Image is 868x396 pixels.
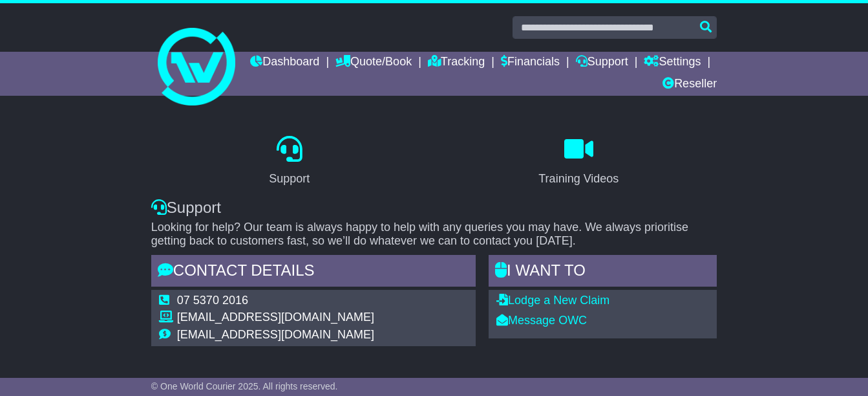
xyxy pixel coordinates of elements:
[530,131,627,192] a: Training Videos
[496,314,587,327] a: Message OWC
[496,294,609,307] a: Lodge a New Claim
[151,381,338,391] span: © One World Courier 2025. All rights reserved.
[576,52,628,74] a: Support
[260,131,318,192] a: Support
[177,328,374,342] td: [EMAIL_ADDRESS][DOMAIN_NAME]
[489,255,717,290] div: I WANT to
[269,170,310,188] div: Support
[250,52,319,74] a: Dashboard
[428,52,485,74] a: Tracking
[177,294,374,311] td: 07 5370 2016
[151,221,717,248] p: Looking for help? Our team is always happy to help with any queries you may have. We always prior...
[662,74,717,96] a: Reseller
[538,170,619,188] div: Training Videos
[644,52,701,74] a: Settings
[177,311,374,328] td: [EMAIL_ADDRESS][DOMAIN_NAME]
[335,52,412,74] a: Quote/Book
[151,255,476,290] div: Contact Details
[151,199,717,217] div: Support
[501,52,560,74] a: Financials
